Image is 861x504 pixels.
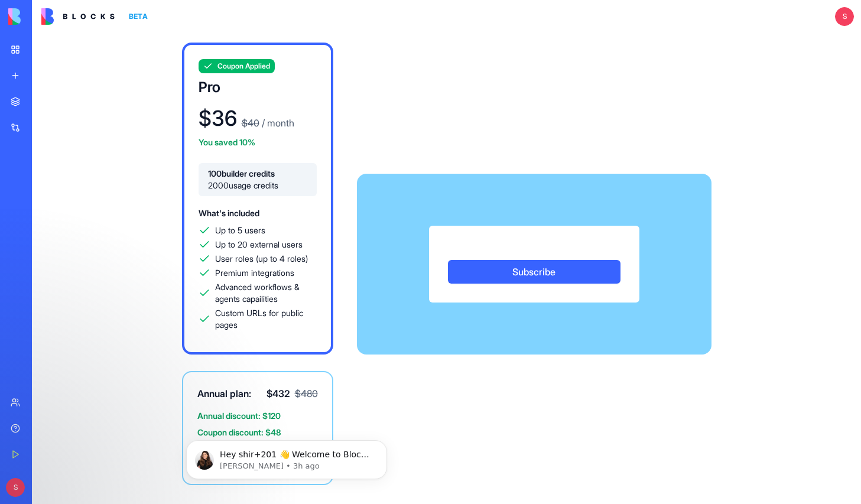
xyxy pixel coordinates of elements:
span: User roles (up to 4 roles) [215,253,308,265]
span: 100 builder credits [208,168,307,180]
span: Custom URLs for public pages [215,307,317,331]
span: Advanced workflows & agents capailities [215,281,317,305]
span: $ 432 [267,386,290,401]
span: Coupon Applied [217,61,270,71]
a: BETA [41,8,152,25]
span: Up to 20 external users [215,239,303,251]
span: S [835,7,854,26]
span: S [6,478,25,497]
span: Annual discount: $ 120 [197,410,318,422]
span: Annual plan: [197,386,251,401]
iframe: Intercom notifications message [168,415,405,498]
p: $ 480 [295,386,318,401]
p: $ 40 [242,116,259,130]
h3: Pro [199,78,317,97]
span: You saved 10% [199,137,255,147]
span: Premium integrations [215,267,294,279]
span: What's included [199,208,259,218]
h1: $ 36 [199,106,237,130]
p: / month [259,116,294,130]
div: BETA [124,8,152,25]
img: logo [41,8,115,25]
span: 2000 usage credits [208,180,307,191]
span: Up to 5 users [215,225,265,236]
img: logo [8,8,82,25]
button: Subscribe [448,260,620,284]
